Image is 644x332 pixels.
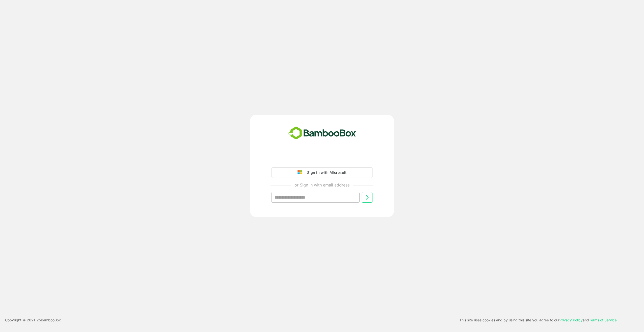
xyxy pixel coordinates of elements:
img: bamboobox [285,125,359,141]
a: Privacy Policy [559,318,583,322]
p: Copyright © 2021- 25 BambooBox [5,317,61,323]
p: or Sign in with email address [294,182,350,188]
a: Terms of Service [589,318,617,322]
button: Sign in with Microsoft [272,167,372,178]
iframe: Sign in with Google Button [269,153,375,164]
div: Sign in with Microsoft [305,169,346,176]
p: This site uses cookies and by using this site you agree to our and [459,317,617,323]
img: google [298,170,305,175]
